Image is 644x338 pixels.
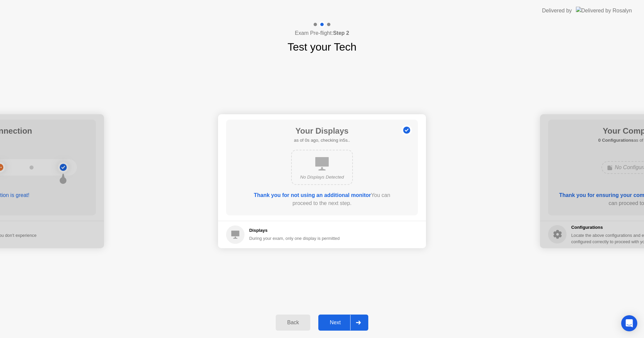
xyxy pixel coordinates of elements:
h5: as of 0s ago, checking in5s.. [294,137,350,144]
h1: Your Displays [294,125,350,137]
img: Delivered by Rosalyn [576,7,632,14]
div: During your exam, only one display is permitted [249,235,340,242]
button: Next [318,315,368,331]
div: Delivered by [542,7,572,15]
div: Open Intercom Messenger [621,315,637,331]
h4: Exam Pre-flight: [295,29,349,37]
h5: Displays [249,227,340,234]
b: Step 2 [333,30,349,36]
div: No Displays Detected [297,174,347,181]
div: Back [278,320,308,326]
b: Thank you for not using an additional monitor [254,192,371,198]
div: Next [320,320,350,326]
h1: Test your Tech [287,39,357,55]
div: You can proceed to the next step. [245,191,399,207]
button: Back [276,315,310,331]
